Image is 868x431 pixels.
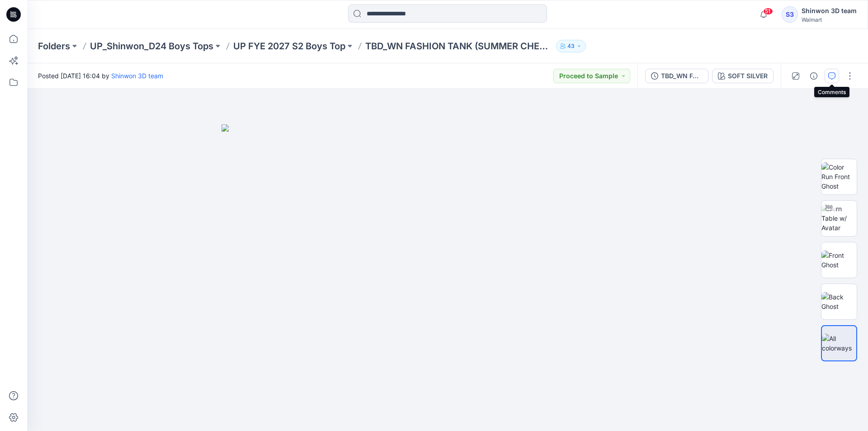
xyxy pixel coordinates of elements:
[807,69,821,83] button: Details
[802,16,857,23] div: Walmart
[821,204,857,232] img: Turn Table w/ Avatar
[38,71,163,81] span: Posted [DATE] 16:04 by
[38,40,70,52] a: Folders
[567,41,575,51] p: 43
[821,251,857,270] img: Front Ghost
[712,69,774,83] button: SOFT SILVER
[661,71,703,81] div: TBD_WN FASHION TANK (SUMMER CHEST STRIPE)
[822,334,856,353] img: All colorways
[782,6,798,23] div: S3
[233,40,345,52] a: UP FYE 2027 S2 Boys Top
[802,5,857,16] div: Shinwon 3D team
[365,40,552,52] p: TBD_WN FASHION TANK (SUMMER CHEST STRIPE)
[763,8,773,15] span: 51
[645,69,708,83] button: TBD_WN FASHION TANK (SUMMER CHEST STRIPE)
[728,71,768,81] div: SOFT SILVER
[111,72,163,80] a: Shinwon 3D team
[556,40,586,52] button: 43
[90,40,213,52] a: UP_Shinwon_D24 Boys Tops
[821,162,857,191] img: Color Run Front Ghost
[821,292,857,311] img: Back Ghost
